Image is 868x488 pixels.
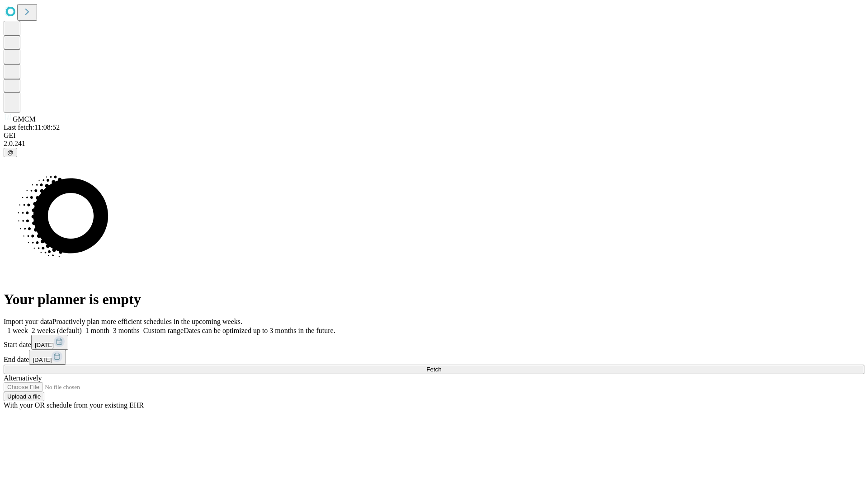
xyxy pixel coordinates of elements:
[113,327,140,334] span: 3 months
[32,327,82,334] span: 2 weeks (default)
[31,335,68,350] button: [DATE]
[7,327,28,334] span: 1 week
[4,318,52,325] span: Import your data
[13,115,36,123] span: GMCM
[4,392,44,401] button: Upload a file
[29,350,66,365] button: [DATE]
[85,327,109,334] span: 1 month
[4,140,864,148] div: 2.0.241
[4,291,864,308] h1: Your planner is empty
[7,149,14,156] span: @
[143,327,184,334] span: Custom range
[4,335,864,350] div: Start date
[4,123,60,131] span: Last fetch: 11:08:52
[184,327,335,334] span: Dates can be optimized up to 3 months in the future.
[35,342,54,348] span: [DATE]
[4,148,17,157] button: @
[4,365,864,374] button: Fetch
[4,401,144,409] span: With your OR schedule from your existing EHR
[52,318,242,325] span: Proactively plan more efficient schedules in the upcoming weeks.
[4,350,864,365] div: End date
[426,366,441,373] span: Fetch
[4,374,42,382] span: Alternatively
[4,131,864,140] div: GEI
[33,357,52,363] span: [DATE]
